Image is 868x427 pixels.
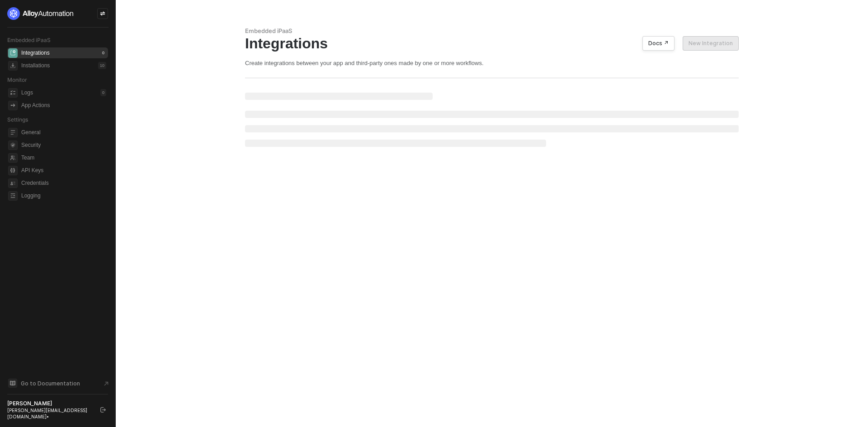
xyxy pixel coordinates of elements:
span: Credentials [21,178,106,188]
span: Embedded iPaaS [7,37,51,43]
button: Docs ↗ [642,36,675,51]
span: Team [21,152,106,163]
a: Knowledge Base [7,378,108,389]
a: logo [7,7,108,20]
span: credentials [8,178,18,188]
span: security [8,141,18,150]
span: logging [8,191,18,201]
div: 0 [100,89,106,96]
div: Docs ↗ [648,40,669,47]
span: Logging [21,190,106,201]
span: team [8,153,18,163]
span: logout [100,407,106,413]
img: logo [7,7,74,20]
div: Integrations [245,35,739,52]
span: API Keys [21,165,106,176]
div: 10 [98,62,106,69]
div: Embedded iPaaS [245,27,739,35]
span: integrations [8,48,18,58]
span: icon-swap [100,11,105,16]
div: Installations [21,62,50,70]
button: New Integration [683,36,739,51]
span: Monitor [7,76,27,83]
span: Go to Documentation [21,380,80,387]
span: documentation [8,379,17,388]
span: document-arrow [102,379,111,388]
div: Logs [21,89,33,97]
span: icon-app-actions [8,101,18,110]
span: api-key [8,166,18,175]
div: [PERSON_NAME] [7,400,92,407]
span: Settings [7,116,28,123]
div: App Actions [21,102,50,109]
span: icon-logs [8,88,18,98]
div: 0 [100,49,106,56]
span: general [8,128,18,137]
span: Security [21,140,106,150]
span: General [21,127,106,138]
div: Integrations [21,49,50,57]
div: [PERSON_NAME][EMAIL_ADDRESS][DOMAIN_NAME] • [7,407,92,420]
span: installations [8,61,18,70]
div: Create integrations between your app and third-party ones made by one or more workflows. [245,59,739,67]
